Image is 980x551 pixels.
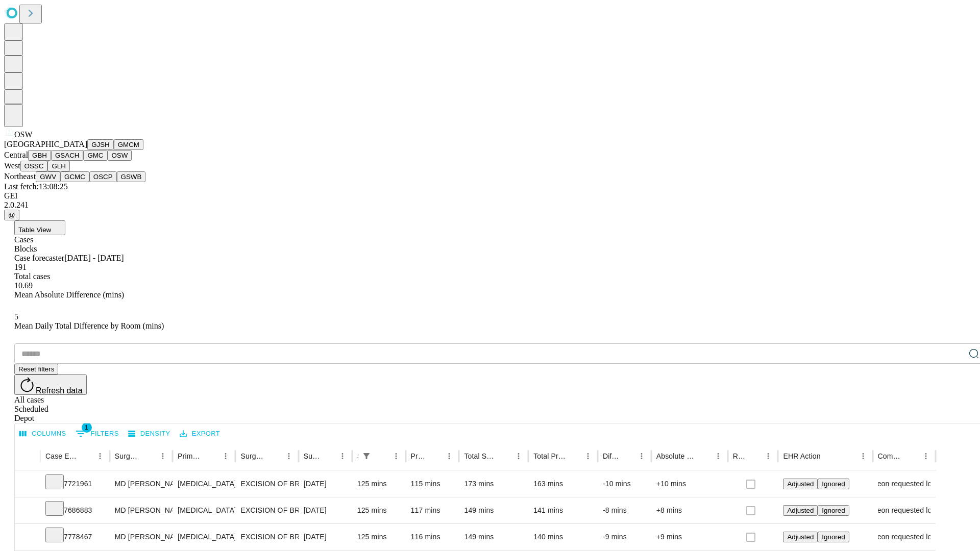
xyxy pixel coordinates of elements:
[822,449,836,463] button: Sort
[783,505,818,516] button: Adjusted
[357,471,401,497] div: 125 mins
[533,524,593,550] div: 140 mins
[28,150,51,161] button: GBH
[878,452,903,460] div: Comments
[904,449,919,463] button: Sort
[60,171,89,182] button: GCMC
[304,524,347,550] div: [DATE]
[818,505,849,516] button: Ignored
[711,449,725,463] button: Menu
[14,321,164,330] span: Mean Daily Total Difference by Room (mins)
[115,452,140,460] div: Surgeon Name
[533,497,593,523] div: 141 mins
[787,480,814,488] span: Adjusted
[656,471,723,497] div: +10 mins
[697,449,711,463] button: Sort
[267,449,282,463] button: Sort
[4,151,28,159] span: Central
[4,201,976,210] div: 2.0.241
[357,497,401,523] div: 125 mins
[603,471,646,497] div: -10 mins
[14,312,18,321] span: 5
[878,524,930,550] div: Surgeon requested longer
[862,471,946,497] span: Surgeon requested longer
[282,449,296,463] button: Menu
[603,497,646,523] div: -8 mins
[178,524,230,550] div: [MEDICAL_DATA]
[919,449,933,463] button: Menu
[533,452,566,460] div: Total Predicted Duration
[240,524,293,550] div: EXCISION OF BREAST LESION RADIOLOGICAL MARKER
[783,532,818,542] button: Adjusted
[45,524,105,550] div: 7778467
[822,533,845,541] span: Ignored
[747,449,761,463] button: Sort
[878,497,930,523] div: Surgeon requested longer
[126,426,173,442] button: Density
[14,254,64,262] span: Case forecaster
[4,182,68,191] span: Last fetch: 13:08:25
[335,449,350,463] button: Menu
[178,497,230,523] div: [MEDICAL_DATA]
[656,452,696,460] div: Absolute Difference
[656,524,723,550] div: +9 mins
[304,471,347,497] div: [DATE]
[620,449,634,463] button: Sort
[89,171,117,182] button: OSCP
[787,533,814,541] span: Adjusted
[51,150,83,161] button: GSACH
[114,139,143,150] button: GMCM
[656,497,723,523] div: +8 mins
[357,452,358,460] div: Scheduled In Room Duration
[464,471,523,497] div: 173 mins
[218,449,233,463] button: Menu
[141,449,156,463] button: Sort
[20,529,35,546] button: Expand
[117,171,146,182] button: GSWB
[83,150,107,161] button: GMC
[14,272,50,281] span: Total cases
[93,449,107,463] button: Menu
[411,524,454,550] div: 116 mins
[115,524,167,550] div: MD [PERSON_NAME] A Md
[14,290,124,299] span: Mean Absolute Difference (mins)
[464,497,523,523] div: 149 mins
[304,452,320,460] div: Surgery Date
[17,426,69,442] button: Select columns
[73,425,121,442] button: Show filters
[787,507,814,514] span: Adjusted
[36,171,60,182] button: GWV
[4,191,976,201] div: GEI
[64,254,124,262] span: [DATE] - [DATE]
[47,161,69,171] button: GLH
[14,364,58,374] button: Reset filters
[8,211,15,219] span: @
[4,140,87,148] span: [GEOGRAPHIC_DATA]
[634,449,649,463] button: Menu
[115,471,167,497] div: MD [PERSON_NAME] A Md
[783,479,818,489] button: Adjusted
[411,471,454,497] div: 115 mins
[389,449,403,463] button: Menu
[177,426,223,442] button: Export
[511,449,526,463] button: Menu
[359,449,374,463] div: 1 active filter
[4,172,36,181] span: Northeast
[82,422,92,433] span: 1
[321,449,335,463] button: Sort
[783,452,820,460] div: EHR Action
[14,263,27,271] span: 191
[178,471,230,497] div: [MEDICAL_DATA]
[464,452,496,460] div: Total Scheduled Duration
[79,449,93,463] button: Sort
[45,497,105,523] div: 7686883
[375,449,389,463] button: Sort
[411,497,454,523] div: 117 mins
[428,449,442,463] button: Sort
[818,479,849,489] button: Ignored
[603,452,619,460] div: Difference
[856,449,870,463] button: Menu
[357,524,401,550] div: 125 mins
[567,449,581,463] button: Sort
[581,449,595,463] button: Menu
